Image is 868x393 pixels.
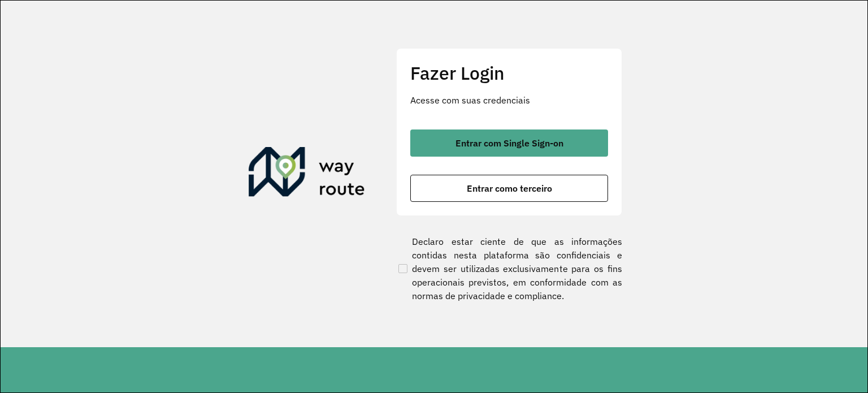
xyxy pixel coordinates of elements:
button: button [410,175,608,202]
img: Roteirizador AmbevTech [249,147,365,201]
span: Entrar com Single Sign-on [455,139,563,148]
button: button [410,129,608,157]
p: Acesse com suas credenciais [410,93,608,107]
label: Declaro estar ciente de que as informações contidas nesta plataforma são confidenciais e devem se... [396,235,622,303]
h2: Fazer Login [410,62,608,84]
span: Entrar como terceiro [467,184,552,193]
